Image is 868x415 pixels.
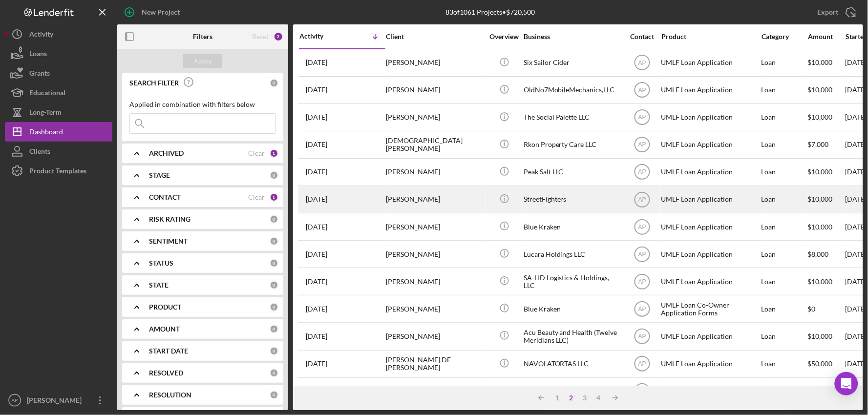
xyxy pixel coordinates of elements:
div: [PERSON_NAME] [386,296,484,322]
div: Product [661,33,759,41]
b: STATE [149,281,169,289]
b: RISK RATING [149,215,191,223]
div: 1 [270,193,278,202]
div: 1 [270,149,278,158]
div: $10,000 [808,104,845,130]
div: Blue Kraken [524,296,621,322]
div: Product Templates [29,161,86,183]
time: 2025-06-05 21:52 [306,250,327,258]
time: 2025-05-28 18:05 [306,332,327,340]
text: AP [638,306,646,312]
div: SA-LID Logistics & Holdings, LLC [524,269,621,294]
div: [DEMOGRAPHIC_DATA][PERSON_NAME] [386,132,484,158]
div: 0 [270,281,278,290]
div: UMLF Loan Application [661,187,759,212]
div: UMLF Loan Application [661,50,759,76]
div: NAVOLATORTAS LLC [524,351,621,377]
time: 2025-06-05 22:00 [306,223,327,231]
div: $10,000 [808,50,845,76]
div: Grants [29,63,50,85]
div: Loan [762,378,807,404]
div: Applied in combination with filters below [129,101,276,108]
div: Contact [624,33,660,41]
text: AP [638,196,646,203]
div: $7,000 [808,132,845,158]
text: AP [638,87,646,94]
time: 2025-06-23 22:55 [306,86,327,94]
div: [PERSON_NAME] [386,104,484,130]
button: Loans [5,44,112,63]
div: Peak Salt LLC [524,159,621,185]
div: Client [386,33,484,41]
div: $10,000 [808,269,845,294]
button: Clients [5,142,112,161]
div: Loan [762,159,807,185]
div: UMLF Loan Application [661,132,759,158]
div: [PERSON_NAME] [24,391,88,413]
div: $10,000 [808,159,845,185]
div: UMLF Loan Application [661,241,759,267]
div: Activity [29,24,53,46]
div: [PERSON_NAME] [386,50,484,76]
div: [PERSON_NAME] [386,241,484,267]
b: CONTACT [149,193,181,201]
time: 2025-06-18 20:43 [306,113,327,121]
div: Loan [762,269,807,294]
text: AP [638,278,646,285]
div: Reset [252,33,269,41]
button: Activity [5,24,112,44]
b: SENTIMENT [149,237,188,245]
div: [PERSON_NAME] [386,159,484,185]
b: RESOLUTION [149,391,191,399]
text: AP [638,333,646,340]
b: RESOLVED [149,369,183,377]
button: Product Templates [5,161,112,181]
div: Acu Beauty and Health (Twelve Meridians LLC) [524,323,621,349]
div: Lucara Holdings LLC [524,241,621,267]
button: Long-Term [5,103,112,122]
div: 0 [270,79,278,87]
b: STAGE [149,171,170,179]
div: Educational [29,83,65,105]
div: 2 [565,394,578,402]
div: [PERSON_NAME] [386,378,484,404]
div: 83 of 1061 Projects • $720,500 [445,8,535,16]
div: UMLF Loan Application [661,269,759,294]
div: [PERSON_NAME] [386,77,484,103]
div: $8,000 [808,241,845,267]
div: Amount [808,33,845,41]
div: 0 [270,215,278,224]
div: $10,000 [808,323,845,349]
button: Export [808,2,863,22]
div: New Project [142,2,180,22]
div: The Social Palette LLC [524,104,621,130]
div: Loan [762,241,807,267]
div: 3 [578,394,592,402]
div: Loan [762,132,807,158]
b: SEARCH FILTER [129,79,179,87]
div: Arches Healing and Growth [524,378,621,404]
div: Clear [248,193,265,201]
div: [PERSON_NAME] [386,269,484,294]
div: $0 [808,296,845,322]
div: 2 [274,32,283,41]
div: $10,000 [808,214,845,240]
time: 2025-06-05 16:55 [306,305,327,313]
b: AMOUNT [149,325,180,333]
div: Loans [29,44,47,66]
div: $10,000 [808,378,845,404]
div: Loan [762,214,807,240]
time: 2025-06-06 02:49 [306,195,327,203]
text: AP [638,251,646,258]
button: Apply [183,54,222,68]
div: Overview [486,33,523,41]
div: [PERSON_NAME] [386,214,484,240]
b: ARCHIVED [149,149,184,157]
div: Clear [248,149,265,157]
div: 0 [270,391,278,399]
div: UMLF Loan Co-Owner Application Forms [661,296,759,322]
